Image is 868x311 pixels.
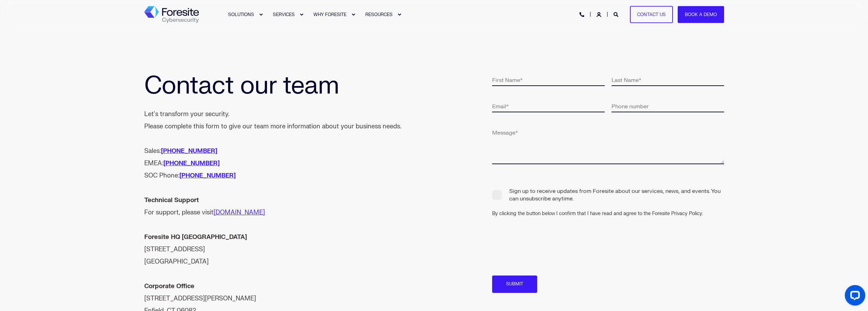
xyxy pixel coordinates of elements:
a: Login [597,11,603,17]
span: Sign up to receive updates from Foresite about our services, news, and events. You can unsubscrib... [492,187,724,203]
a: [PHONE_NUMBER] [163,159,220,167]
iframe: reCAPTCHA [492,235,579,255]
span: WHY FORESITE [313,12,347,17]
div: For support, please visit [144,194,401,219]
span: RESOURCES [365,12,393,17]
span: SOLUTIONS [228,12,254,17]
div: Expand SERVICES [299,13,304,17]
h1: Contact our team [144,73,434,98]
img: Foresite logo, a hexagon shape of blues with a directional arrow to the right hand side, and the ... [144,6,199,23]
input: Email* [492,100,605,112]
div: Expand WHY FORESITE [351,13,355,17]
a: [DOMAIN_NAME] [214,209,265,216]
div: Sales: EMEA: SOC Phone: [144,145,401,182]
a: [PHONE_NUMBER] [179,172,236,180]
div: Let's transform your security. [144,108,401,121]
a: [PHONE_NUMBER] [161,147,217,155]
input: Phone number [612,100,724,112]
div: Please complete this form to give our team more information about your business needs. [144,121,401,133]
strong: Corporate Office [144,282,194,290]
a: Back to Home [144,6,199,23]
div: [STREET_ADDRESS] [GEOGRAPHIC_DATA] [144,231,401,268]
div: Expand SOLUTIONS [259,13,263,17]
div: By clicking the button below I confirm that I have read and agree to the Foresite Privacy Policy. [492,210,731,217]
a: Open Search [614,11,620,17]
input: First Name* [492,73,605,86]
strong: Technical Support [144,196,199,204]
a: Book a Demo [678,6,724,23]
input: Last Name* [612,73,724,86]
div: Expand RESOURCES [397,13,401,17]
strong: Foresite HQ [GEOGRAPHIC_DATA] [144,233,247,241]
a: Contact Us [630,6,673,23]
iframe: LiveChat chat widget [839,282,868,311]
input: Submit [492,275,537,293]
